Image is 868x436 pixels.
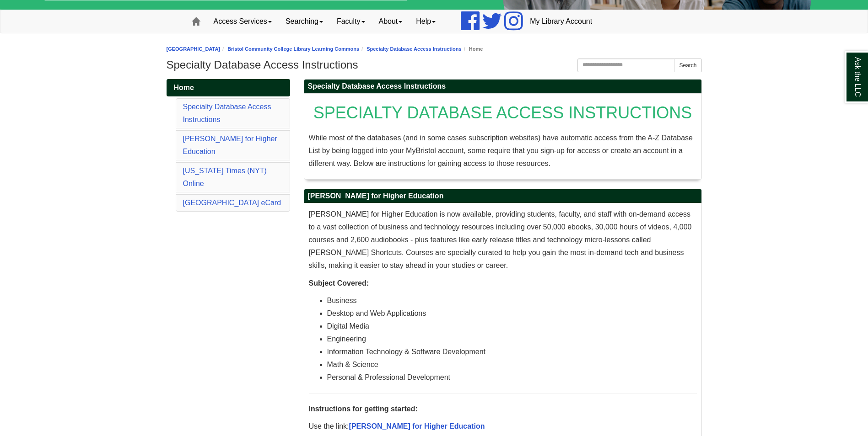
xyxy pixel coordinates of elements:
a: [GEOGRAPHIC_DATA] eCard [183,199,281,207]
a: Help [409,10,442,33]
span: Home [174,84,194,91]
a: Home [167,79,290,96]
p: While most of the databases (and in some cases subscription websites) have automatic access from ... [309,132,697,170]
a: [PERSON_NAME] for Higher Education [183,135,277,155]
a: [US_STATE] Times (NYT) Online [183,167,267,187]
h2: Specialty Database Access Instructions [304,80,701,94]
p: [PERSON_NAME] for Higher Education is now available, providing students, faculty, and staff with ... [309,208,697,272]
li: Home [462,45,483,53]
li: Math & Science [327,358,697,371]
li: Digital Media [327,320,697,333]
li: Desktop and Web Applications [327,307,697,320]
nav: breadcrumb [167,45,702,53]
strong: Instructions for getting started: [309,405,418,413]
li: Personal & Professional Development [327,371,697,384]
button: Search [674,58,701,72]
li: Business [327,294,697,307]
a: Access Services [207,10,279,33]
a: [GEOGRAPHIC_DATA] [167,46,221,52]
h2: [PERSON_NAME] for Higher Education [304,189,701,203]
a: Bristol Community College Library Learning Commons [227,46,359,52]
a: About [372,10,410,33]
strong: Subject Covered: [309,279,369,287]
li: Information Technology & Software Development [327,346,697,358]
a: [PERSON_NAME] for Higher Education [349,422,485,430]
a: Specialty Database Access Instructions [367,46,461,52]
a: My Library Account [523,10,599,33]
span: SPECIALTY DATABASE ACCESS INSTRUCTIONS [313,103,692,122]
a: Faculty [330,10,372,33]
h1: Specialty Database Access Instructions [167,58,702,71]
a: Specialty Database Access Instructions [183,103,271,123]
p: Use the link: [309,420,697,433]
a: Searching [279,10,330,33]
li: Engineering [327,333,697,346]
div: Guide Pages [167,79,290,213]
